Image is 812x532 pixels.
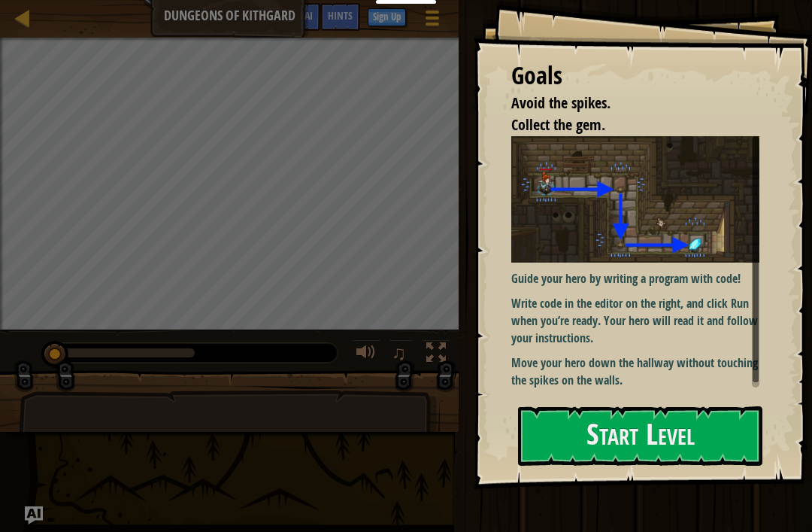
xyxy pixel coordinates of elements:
button: ♫ [389,339,414,370]
button: Ask AI [25,506,43,524]
button: Show game menu [414,3,451,38]
button: Sign Up [368,8,406,26]
span: ♫ [392,342,407,364]
p: Write code in the editor on the right, and click Run when you’re ready. Your hero will read it an... [511,295,759,347]
p: Guide your hero by writing a program with code! [511,270,759,287]
img: Dungeons of kithgard [511,136,759,263]
button: Toggle fullscreen [421,339,451,370]
li: Collect the gem. [492,114,756,136]
button: Start Level [518,406,762,466]
span: Avoid the spikes. [511,93,611,113]
span: Ask AI [287,8,313,23]
span: Collect the gem. [511,114,605,135]
li: Avoid the spikes. [492,93,756,114]
button: Adjust volume [351,339,381,370]
button: Ask AI [280,3,320,31]
span: Hints [328,8,353,23]
p: Move your hero down the hallway without touching the spikes on the walls. [511,354,759,389]
div: Goals [511,59,759,93]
